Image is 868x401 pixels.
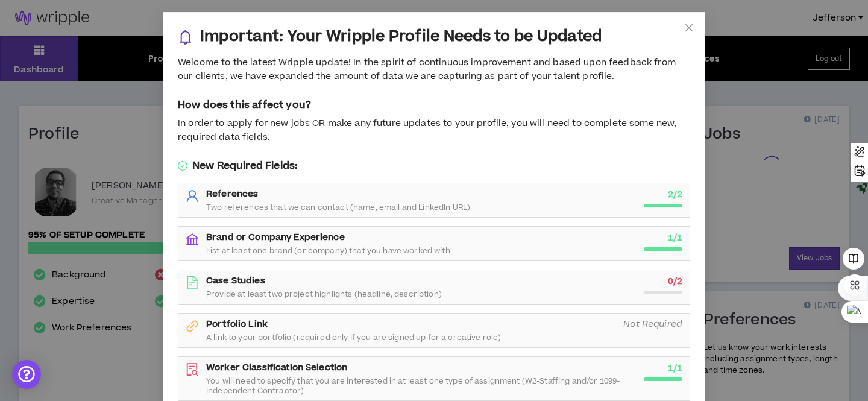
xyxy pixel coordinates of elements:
i: Not Required [623,318,682,330]
div: Open Intercom Messenger [12,360,41,389]
div: In order to apply for new jobs OR make any future updates to your profile, you will need to compl... [178,117,690,144]
span: close [684,23,694,33]
span: bell [178,30,193,45]
strong: 2 / 2 [668,188,682,201]
strong: Brand or Company Experience [206,231,345,244]
strong: Case Studies [206,274,265,287]
h5: New Required Fields: [178,159,690,173]
button: Close [673,12,705,45]
strong: Portfolio Link [206,318,268,330]
span: You will need to specify that you are interested in at least one type of assignment (W2-Staffing ... [206,376,637,396]
strong: 1 / 1 [668,232,682,244]
span: Provide at least two project highlights (headline, description) [206,289,442,299]
span: A link to your portfolio (required only If you are signed up for a creative role) [206,333,501,343]
strong: References [206,188,258,200]
span: link [186,320,199,333]
strong: 0 / 2 [668,275,682,288]
span: check-circle [178,161,187,171]
div: Welcome to the latest Wripple update! In the spirit of continuous improvement and based upon feed... [178,56,690,83]
strong: 1 / 1 [668,362,682,374]
h5: How does this affect you? [178,98,690,112]
span: file-text [186,276,199,289]
strong: Worker Classification Selection [206,361,347,374]
span: file-search [186,363,199,376]
span: List at least one brand (or company) that you have worked with [206,246,450,256]
span: user [186,189,199,203]
span: Two references that we can contact (name, email and LinkedIn URL) [206,203,470,212]
h3: Important: Your Wripple Profile Needs to be Updated [200,27,602,46]
span: bank [186,233,199,246]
